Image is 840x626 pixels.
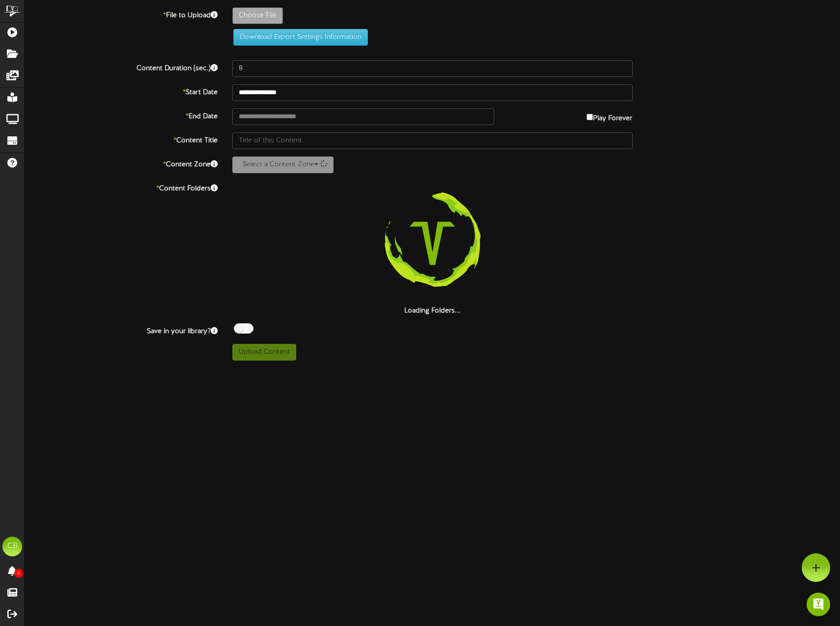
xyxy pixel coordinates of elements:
[17,60,225,74] label: Content Duration (sec.)
[17,156,225,170] label: Content Zone
[232,156,334,173] button: Select a Content Zone
[17,108,225,122] label: End Date
[14,569,23,578] span: 0
[233,29,368,46] button: Download Export Settings Information
[228,33,368,41] a: Download Export Settings Information
[17,84,225,98] label: Start Date
[369,181,495,306] img: loading-spinner-3.png
[2,537,22,556] div: CB
[587,114,593,120] input: Play Forever
[17,132,225,146] label: Content Title
[17,181,225,194] label: Content Folders
[232,132,633,149] input: Title of this Content
[404,307,461,314] strong: Loading Folders...
[17,323,225,337] label: Save in your library?
[232,344,296,361] button: Upload Content
[17,7,225,21] label: File to Upload
[807,593,830,616] div: Open Intercom Messenger
[587,108,632,124] label: Play Forever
